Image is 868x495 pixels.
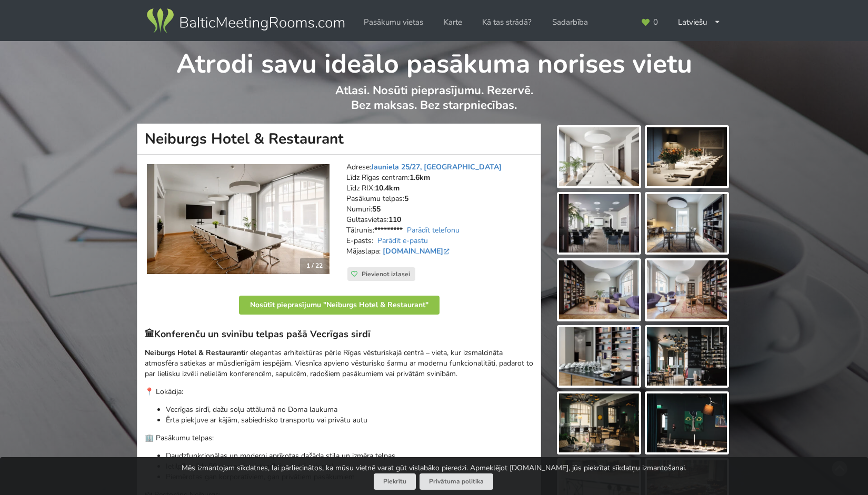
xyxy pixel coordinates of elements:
h1: Atrodi savu ideālo pasākuma norises vietu [137,41,731,81]
img: Neiburgs Hotel & Restaurant | Rīga | Pasākumu vieta - galerijas bilde [647,127,727,186]
a: Karte [436,12,470,33]
img: Neiburgs Hotel & Restaurant | Rīga | Pasākumu vieta - galerijas bilde [647,327,727,386]
strong: 55 [372,204,381,214]
p: 📍 Lokācija: [145,387,533,397]
h1: Neiburgs Hotel & Restaurant [137,124,541,155]
p: ir elegantas arhitektūras pērle Rīgas vēsturiskajā centrā – vieta, kur izsmalcināta atmosfēra sat... [145,348,533,379]
span: Pievienot izlasei [362,270,410,278]
p: Atlasi. Nosūti pieprasījumu. Rezervē. Bez maksas. Bez starpniecības. [137,83,731,124]
div: 1 / 22 [300,258,329,274]
a: Privātuma politika [420,473,493,490]
button: Piekrītu [374,473,416,490]
a: Viesnīca | Rīga | Neiburgs Hotel & Restaurant 1 / 22 [147,164,330,274]
img: Neiburgs Hotel & Restaurant | Rīga | Pasākumu vieta - galerijas bilde [559,194,639,253]
strong: Neiburgs Hotel & Restaurant [145,348,244,358]
img: Viesnīca | Rīga | Neiburgs Hotel & Restaurant [147,164,330,274]
img: Neiburgs Hotel & Restaurant | Rīga | Pasākumu vieta - galerijas bilde [559,393,639,452]
img: Neiburgs Hotel & Restaurant | Rīga | Pasākumu vieta - galerijas bilde [647,194,727,253]
a: Sadarbība [545,12,595,33]
p: Daudzfunkcionālas un moderni aprīkotas dažāda stila un izmēra telpas [166,451,533,461]
img: Neiburgs Hotel & Restaurant | Rīga | Pasākumu vieta - galerijas bilde [559,127,639,186]
img: Neiburgs Hotel & Restaurant | Rīga | Pasākumu vieta - galerijas bilde [559,260,639,319]
strong: 10.4km [375,183,400,193]
img: Neiburgs Hotel & Restaurant | Rīga | Pasākumu vieta - galerijas bilde [559,327,639,386]
strong: 5 [404,194,408,204]
strong: Konferenču un svinību telpas pašā Vecrīgas sirdī [154,328,371,340]
a: Kā tas strādā? [475,12,539,33]
button: Nosūtīt pieprasījumu "Neiburgs Hotel & Restaurant" [239,296,440,315]
a: Parādīt e-pastu [377,236,428,246]
strong: 110 [388,215,401,225]
address: Adrese: Līdz Rīgas centram: Līdz RIX: Pasākumu telpas: Numuri: Gultasvietas: Tālrunis: E-pasts: M... [346,162,533,267]
img: Neiburgs Hotel & Restaurant | Rīga | Pasākumu vieta - galerijas bilde [647,393,727,452]
p: 🏢 Pasākumu telpas: [145,433,533,443]
div: Latviešu [671,12,728,33]
strong: 1.6km [410,173,430,183]
img: Baltic Meeting Rooms [145,6,346,36]
span: 0 [653,18,658,26]
a: Pasākumu vietas [356,12,431,33]
p: Ērta piekļuve ar kājām, sabiedrisko transportu vai privātu autu [166,415,533,426]
h3: 🏛 [145,328,533,340]
a: Parādīt telefonu [407,225,460,235]
a: [DOMAIN_NAME] [383,246,452,256]
a: Jauniela 25/27, [GEOGRAPHIC_DATA] [371,162,502,172]
p: Vecrīgas sirdī, dažu soļu attālumā no Doma laukuma [166,405,533,415]
img: Neiburgs Hotel & Restaurant | Rīga | Pasākumu vieta - galerijas bilde [647,260,727,319]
